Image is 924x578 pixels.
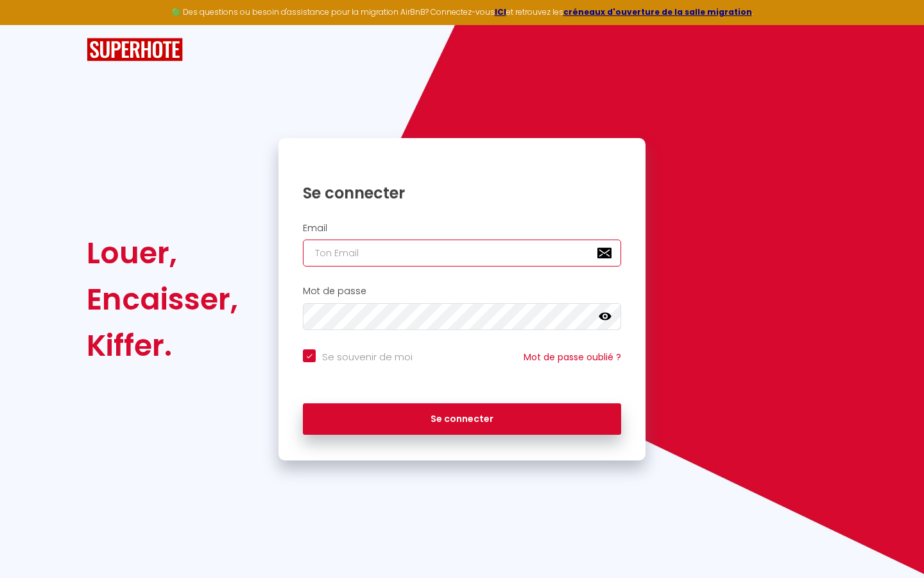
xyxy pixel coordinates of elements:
[87,276,238,322] div: Encaisser,
[303,403,621,435] button: Se connecter
[524,351,621,363] a: Mot de passe oublié ?
[303,183,621,203] h1: Se connecter
[87,230,238,276] div: Louer,
[303,286,621,297] h2: Mot de passe
[495,6,506,17] a: ICI
[303,223,621,234] h2: Email
[87,38,183,62] img: SuperHote logo
[10,5,49,44] button: Ouvrir le widget de chat LiveChat
[303,240,621,267] input: Ton Email
[87,322,238,369] div: Kiffer.
[563,6,752,17] a: créneaux d'ouverture de la salle migration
